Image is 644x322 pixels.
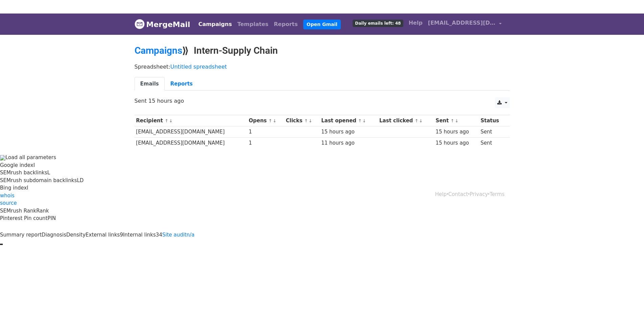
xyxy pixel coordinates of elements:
a: ↓ [309,118,312,123]
th: Clicks [284,115,320,126]
th: Opens [247,115,284,126]
a: Reports [165,77,198,91]
a: Templates [235,18,271,31]
a: [EMAIL_ADDRESS][DOMAIN_NAME] [425,16,504,32]
a: Campaigns [196,18,235,31]
a: Daily emails left: 48 [350,16,406,30]
span: n/a [187,232,195,238]
span: [EMAIL_ADDRESS][DOMAIN_NAME] [428,19,496,27]
span: I [33,162,35,168]
a: ↓ [419,118,423,123]
a: Site auditn/a [162,232,195,238]
a: ↓ [455,118,458,123]
a: ↑ [415,118,419,123]
a: Open Gmail [303,20,341,29]
div: 15 hours ago [436,128,477,136]
a: MergeMail [135,17,190,31]
a: Help [406,16,425,30]
button: Configure panel [1,244,3,245]
span: PIN [48,215,56,221]
div: 11 hours ago [321,139,376,147]
h2: ⟫ Intern-Supply Chain [135,45,510,56]
a: Untitled spreadsheet [170,64,227,70]
span: Site audit [162,232,187,238]
a: Campaigns [135,45,182,56]
span: L [47,170,50,176]
span: Rank [36,208,49,214]
td: [EMAIL_ADDRESS][DOMAIN_NAME] [135,138,247,149]
th: Last opened [319,115,378,126]
span: Internal links [123,232,156,238]
td: [EMAIL_ADDRESS][DOMAIN_NAME] [135,126,247,138]
div: 1 [249,139,283,147]
span: External links [86,232,120,238]
span: I [27,185,28,191]
a: ↑ [268,118,272,123]
div: 15 hours ago [436,139,477,147]
span: LD [77,177,84,183]
a: ↑ [358,118,362,123]
a: Reports [271,18,301,31]
a: ↓ [273,118,277,123]
p: Sent 15 hours ago [135,97,510,104]
p: Spreadsheet: [135,63,510,70]
span: Density [66,232,86,238]
th: Last clicked [378,115,434,126]
img: MergeMail logo [135,19,145,29]
a: ↓ [169,118,173,123]
span: 9 [120,232,123,238]
a: ↓ [362,118,366,123]
td: Sent [479,126,506,138]
a: ↑ [451,118,454,123]
span: Daily emails left: 48 [353,20,403,27]
th: Recipient [135,115,247,126]
td: Sent [479,138,506,149]
a: ↑ [304,118,308,123]
a: ↑ [165,118,168,123]
a: Emails [135,77,165,91]
th: Sent [434,115,479,126]
span: Diagnosis [42,232,66,238]
span: 34 [156,232,162,238]
th: Status [479,115,506,126]
div: 15 hours ago [321,128,376,136]
div: 1 [249,128,283,136]
span: Load all parameters [5,154,56,160]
